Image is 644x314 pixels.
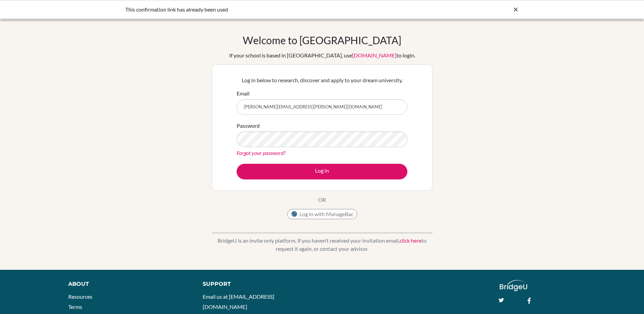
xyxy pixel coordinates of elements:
button: Log in with ManageBac [287,209,357,219]
a: Forgot your password? [237,150,286,156]
div: This confirmation link has already been used [125,5,417,14]
a: Resources [68,293,92,300]
p: Log in below to research, discover and apply to your dream university. [237,76,407,84]
label: Password [237,122,260,130]
div: Support [203,280,314,288]
div: If your school is based in [GEOGRAPHIC_DATA], use to login. [229,51,415,59]
button: Log in [237,164,407,179]
a: click here [400,237,421,244]
a: Terms [68,303,82,310]
img: logo_white@2x-f4f0deed5e89b7ecb1c2cc34c3e3d731f90f0f143d5ea2071677605dd97b5244.png [500,280,527,291]
label: Email [237,89,250,98]
p: BridgeU is an invite only platform. If you haven’t received your invitation email, to request it ... [212,237,433,253]
h1: Welcome to [GEOGRAPHIC_DATA] [243,34,401,46]
div: About [68,280,187,288]
a: Email us at [EMAIL_ADDRESS][DOMAIN_NAME] [203,293,274,310]
a: [DOMAIN_NAME] [352,52,397,58]
p: OR [318,196,326,204]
